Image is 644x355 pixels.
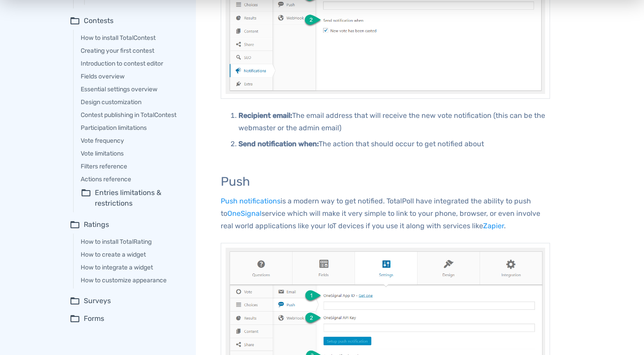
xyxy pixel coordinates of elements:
a: Zapier [483,222,504,230]
p: is a modern way to get notified. TotalPoll have integrated the ability to push to service which w... [221,195,550,232]
a: Introduction to contest editor [81,59,183,68]
b: Recipient email: [238,111,292,120]
summary: folder_openForms [70,313,183,324]
span: folder_open [70,313,80,324]
span: folder_open [70,219,80,230]
a: Essential settings overview [81,85,183,94]
a: How to customize appearance [81,276,183,285]
summary: folder_openEntries limitations & restrictions [81,187,183,209]
span: folder_open [81,187,91,209]
p: The action that should occur to get notified about [238,138,550,150]
p: The email address that will receive the new vote notification (this can be the webmaster or the a... [238,109,550,134]
a: OneSignal [227,209,262,218]
a: How to integrate a widget [81,263,183,272]
a: Push notifications [221,197,281,205]
span: folder_open [70,296,80,306]
summary: folder_openRatings [70,219,183,230]
a: Filters reference [81,162,183,171]
a: Fields overview [81,72,183,81]
b: Send notification when: [238,140,319,148]
h3: Push [221,175,550,189]
a: Actions reference [81,175,183,184]
a: Vote frequency [81,136,183,145]
a: Creating your first contest [81,46,183,55]
a: How to create a widget [81,250,183,259]
a: How to install TotalContest [81,33,183,43]
a: How to install TotalRating [81,237,183,246]
a: Vote limitations [81,149,183,158]
summary: folder_openContests [70,16,183,26]
a: Participation limitations [81,123,183,133]
summary: folder_openSurveys [70,296,183,306]
a: Design customization [81,98,183,107]
a: Contest publishing in TotalContest [81,110,183,120]
span: folder_open [70,16,80,26]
